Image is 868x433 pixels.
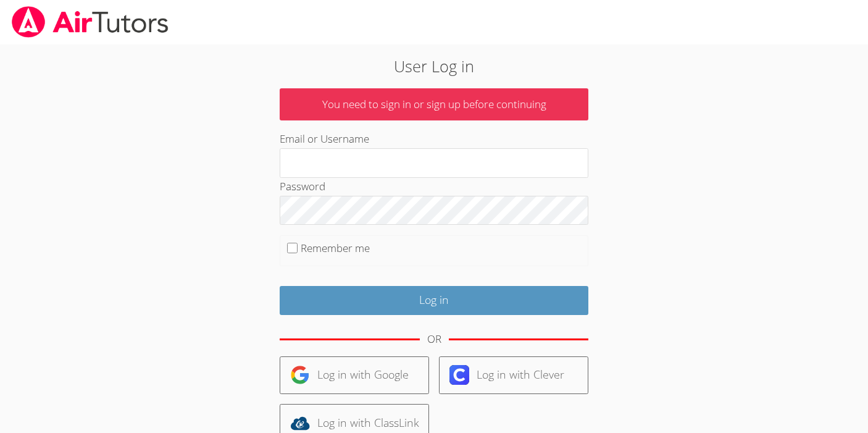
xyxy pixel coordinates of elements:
[280,88,588,121] p: You need to sign in or sign up before continuing
[10,6,170,38] img: airtutors_banner-c4298cdbf04f3fff15de1276eac7730deb9818008684d7c2e4769d2f7ddbe033.png
[199,54,668,78] h2: User Log in
[290,365,310,385] img: google-logo-50288ca7cdecda66e5e0955fdab243c47b7ad437acaf1139b6f446037453330a.svg
[427,330,441,348] div: OR
[280,356,429,394] a: Log in with Google
[290,413,310,433] img: classlink-logo-d6bb404cc1216ec64c9a2012d9dc4662098be43eaf13dc465df04b49fa7ab582.svg
[280,132,369,146] label: Email or Username
[439,356,588,394] a: Log in with Clever
[449,365,469,385] img: clever-logo-6eab21bc6e7a338710f1a6ff85c0baf02591cd810cc4098c63d3a4b26e2feb20.svg
[280,179,325,193] label: Password
[280,286,588,315] input: Log in
[301,241,370,255] label: Remember me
